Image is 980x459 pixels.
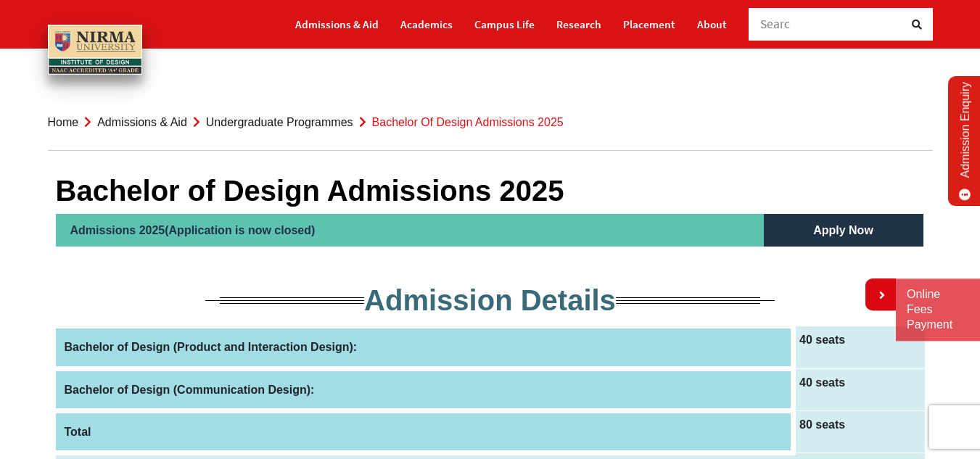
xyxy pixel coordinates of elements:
td: 40 seats [794,368,925,410]
a: About [697,12,727,37]
a: Research [556,12,601,37]
h5: Apply Now [764,214,923,247]
th: Total [56,410,794,452]
h2: Admissions 2025(Application is now closed) [56,214,764,247]
td: 80 seats [794,410,925,452]
img: main_logo [48,25,142,75]
th: Bachelor of Design (Communication Design): [56,368,794,410]
a: Campus Life [474,12,535,37]
span: Admission Details [364,284,616,316]
a: Admissions & Aid [97,116,187,128]
span: Searc [760,16,791,32]
a: Placement [623,12,675,37]
a: Undergraduate Programmes [206,116,353,128]
a: Home [48,116,79,128]
h1: Bachelor of Design Admissions 2025 [56,173,925,208]
nav: breadcrumb [48,94,933,151]
th: Bachelor of Design (Product and Interaction Design): [56,326,794,368]
a: Academics [400,12,453,37]
td: 40 seats [794,326,925,368]
span: Bachelor of Design Admissions 2025 [372,116,564,128]
a: Admissions & Aid [295,12,379,37]
a: Online Fees Payment [907,287,969,332]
